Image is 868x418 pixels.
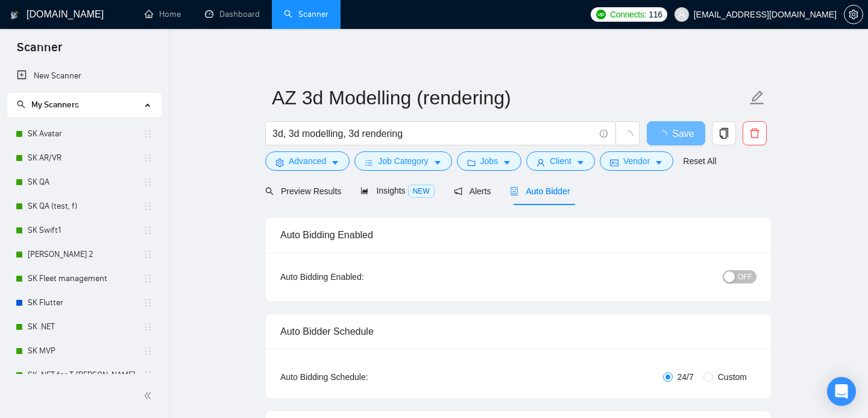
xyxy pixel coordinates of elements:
[205,9,260,19] a: dashboardDashboard
[10,5,19,25] img: logo
[280,270,439,283] div: Auto Bidding Enabled:
[143,201,153,211] span: holder
[7,122,161,146] li: SK Avatar
[143,250,153,259] span: holder
[272,126,594,141] input: Search Freelance Jobs...
[143,129,153,139] span: holder
[743,121,767,145] button: delete
[622,130,633,141] span: loading
[143,298,153,308] span: holder
[623,154,650,168] span: Vendor
[7,363,161,387] li: SK .NET for T-Rex
[503,158,511,167] span: caret-down
[7,64,161,88] li: New Scanner
[526,151,595,171] button: userClientcaret-down
[7,291,161,315] li: SK Flutter
[378,154,428,168] span: Job Category
[17,100,25,109] span: search
[143,153,153,163] span: holder
[265,187,274,195] span: search
[143,322,153,332] span: holder
[280,370,439,384] div: Auto Bidding Schedule:
[143,177,153,187] span: holder
[145,9,181,19] a: homeHome
[672,126,694,141] span: Save
[673,370,699,384] span: 24/7
[28,363,143,387] a: SK .NET for T-[PERSON_NAME]
[28,315,143,339] a: SK .NET
[360,186,369,195] span: area-chart
[454,187,462,195] span: notification
[610,158,618,167] span: idcard
[28,194,143,218] a: SK QA (test, f)
[7,39,72,64] span: Scanner
[7,146,161,170] li: SK AR/VR
[576,158,585,167] span: caret-down
[510,186,570,196] span: Auto Bidder
[28,122,143,146] a: SK Avatar
[289,154,326,168] span: Advanced
[7,218,161,242] li: SK Swift1
[360,186,434,195] span: Insights
[600,130,608,138] span: info-circle
[738,270,752,283] span: OFF
[844,10,863,19] a: setting
[28,146,143,170] a: SK AR/VR
[7,339,161,363] li: SK MVP
[17,100,79,110] span: My Scanners
[536,158,545,167] span: user
[678,10,686,19] span: user
[28,218,143,242] a: SK Swift1
[844,10,863,19] span: setting
[827,377,856,406] div: Open Intercom Messenger
[600,151,673,171] button: idcardVendorcaret-down
[649,8,662,21] span: 116
[7,315,161,339] li: SK .NET
[655,158,663,167] span: caret-down
[28,339,143,363] a: SK MVP
[408,185,435,198] span: NEW
[596,10,606,19] img: upwork-logo.png
[265,186,341,196] span: Preview Results
[712,121,736,145] button: copy
[7,194,161,218] li: SK QA (test, f)
[749,90,765,106] span: edit
[331,158,339,167] span: caret-down
[280,218,756,252] div: Auto Bidding Enabled
[143,346,153,356] span: holder
[28,242,143,267] a: [PERSON_NAME] 2
[7,242,161,267] li: SK Swift 2
[28,291,143,315] a: SK Flutter
[354,151,451,171] button: barsJob Categorycaret-down
[713,370,752,384] span: Custom
[712,128,735,139] span: copy
[433,158,442,167] span: caret-down
[272,83,747,113] input: Scanner name...
[647,121,705,145] button: Save
[480,154,498,168] span: Jobs
[265,151,350,171] button: settingAdvancedcaret-down
[457,151,522,171] button: folderJobscaret-down
[467,158,476,167] span: folder
[7,170,161,194] li: SK QA
[31,100,79,110] span: My Scanners
[658,130,672,140] span: loading
[683,154,716,168] a: Reset All
[280,314,756,349] div: Auto Bidder Schedule
[454,186,491,196] span: Alerts
[365,158,373,167] span: bars
[143,226,153,235] span: holder
[275,158,284,167] span: setting
[143,370,153,380] span: holder
[510,187,518,195] span: robot
[7,267,161,291] li: SK Fleet management
[743,128,766,139] span: delete
[550,154,571,168] span: Client
[143,274,153,283] span: holder
[17,64,151,88] a: New Scanner
[844,5,863,24] button: setting
[143,390,156,402] span: double-left
[284,9,329,19] a: searchScanner
[28,267,143,291] a: SK Fleet management
[610,8,646,21] span: Connects:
